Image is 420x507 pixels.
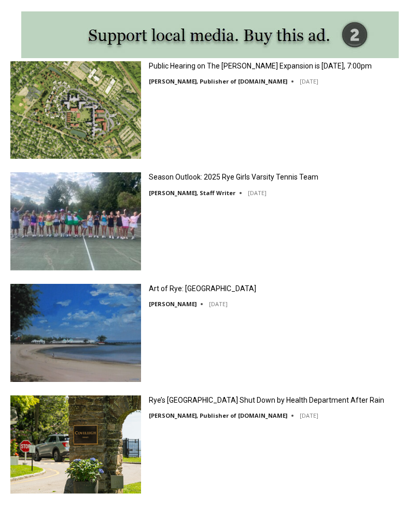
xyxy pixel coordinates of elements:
div: "[PERSON_NAME]'s draw is the fine variety of pristine raw fish kept on hand" [107,65,152,124]
a: Season Outlook: 2025 Rye Girls Varsity Tennis Team [149,172,318,182]
a: [PERSON_NAME] [149,300,197,308]
a: [PERSON_NAME], Publisher of [DOMAIN_NAME] [149,77,287,85]
img: Season Outlook: 2025 Rye Girls Varsity Tennis Team [10,172,141,270]
a: [PERSON_NAME], Publisher of [DOMAIN_NAME] [149,412,287,419]
a: Rye’s [GEOGRAPHIC_DATA] Shut Down by Health Department After Rain [149,395,384,405]
a: Open Tues. - Sun. [PHONE_NUMBER] [1,104,104,129]
a: Public Hearing on The [PERSON_NAME] Expansion is [DATE], 7:00pm [149,61,372,71]
a: [PERSON_NAME], Staff Writer [149,189,235,197]
span: Open Tues. - Sun. [PHONE_NUMBER] [3,107,102,146]
time: [DATE] [300,77,318,85]
a: Art of Rye: [GEOGRAPHIC_DATA] [149,284,256,293]
img: Rye’s Coveleigh Beach Shut Down by Health Department After Rain [10,395,141,494]
time: [DATE] [209,300,228,308]
time: [DATE] [300,412,318,419]
img: support local media, buy this ad [21,11,399,58]
time: [DATE] [248,189,267,197]
img: Art of Rye: Rye Beach [10,284,141,382]
img: Public Hearing on The Osborn Expansion is Tuesday, 7:00pm [10,61,141,159]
